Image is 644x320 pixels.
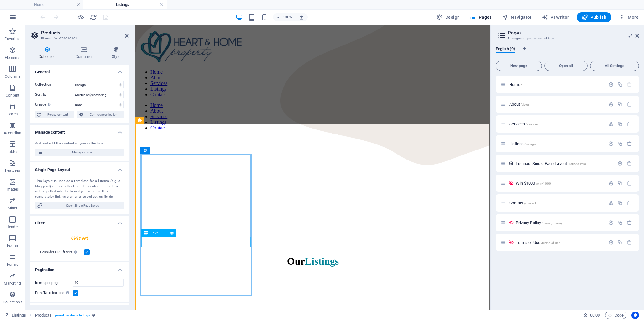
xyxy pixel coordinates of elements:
span: /listings-item [568,162,586,165]
h4: Pagination [30,262,129,274]
span: Click to open page [509,141,536,146]
button: Navigator [500,12,534,22]
div: Remove [627,181,632,186]
div: Remove [627,102,632,107]
span: 00 00 [590,312,600,319]
span: Click to open page [516,240,560,245]
div: Terms of Use/terms-of-use [514,240,605,244]
h4: Style [103,46,129,60]
div: Remove [627,240,632,245]
div: Add and edit the content of your collection. [35,141,124,146]
span: /about [521,103,530,106]
p: Elements [5,55,21,60]
span: /terms-of-use [541,241,560,244]
p: Footer [7,243,18,248]
h4: Filter [30,216,129,227]
span: AI Writer [542,14,569,20]
h6: Session time [584,312,600,319]
h4: Single Page Layout [30,162,129,174]
div: Remove [627,161,632,166]
span: Pages [470,14,492,20]
span: Reload content [43,111,72,118]
span: Click to open page [516,220,562,225]
p: Favorites [4,36,20,41]
div: Settings [608,220,614,225]
div: Duplicate [617,141,623,146]
p: Collections [3,300,22,305]
button: Open Single Page Layout [35,202,124,209]
div: Remove [627,121,632,127]
button: Publish [577,12,611,22]
button: Click here to leave preview mode and continue editing [77,13,84,21]
div: This layout is used as a template for all items (e.g. a blog post) of this collection. The conten... [35,179,124,199]
h3: Element #ed-751010103 [41,36,116,41]
h4: Manage content [30,125,129,136]
span: English (9) [496,45,515,54]
div: Duplicate [617,200,623,206]
span: Text [151,231,158,235]
span: Manage content [45,149,122,156]
div: Privacy Policy/privacy-policy [514,221,605,225]
h4: Collection [30,46,67,60]
h4: Listings [83,1,167,8]
span: / [521,83,522,87]
div: Win $1000/win-1000 [514,181,605,185]
label: Sort by [35,91,73,98]
div: The startpage cannot be deleted [627,82,632,87]
p: Features [5,168,20,173]
button: Code [605,312,626,319]
h4: General [30,65,129,76]
p: Boxes [8,112,18,117]
div: Settings [608,240,614,245]
label: Collection [35,81,73,88]
div: This layout is used as a template for all items (e.g. a blog post) of this collection. The conten... [509,161,514,166]
span: Design [437,14,460,20]
button: AI Writer [539,12,572,22]
div: Settings [608,200,614,206]
label: Unique [35,101,73,108]
span: Configure collection [85,111,122,118]
span: Navigator [502,14,532,20]
label: Items per page [35,281,73,285]
div: Duplicate [617,121,623,127]
label: Prev/Next buttons [35,289,73,297]
h4: RSS Feed URL [30,303,129,314]
p: Images [6,187,19,192]
span: Click to open page [509,201,536,205]
h3: Manage your pages and settings [508,36,626,41]
p: Header [6,224,19,229]
span: /win-1000 [536,182,551,185]
span: Click to open page [509,102,530,107]
span: Click to open page [509,82,522,87]
span: More [619,14,639,20]
button: 100% [273,13,295,21]
span: All Settings [593,64,636,68]
span: Publish [582,14,606,20]
div: Remove [627,141,632,146]
span: Code [608,312,624,319]
button: Reload content [35,111,74,118]
button: Configure collection [77,111,124,118]
p: Columns [5,74,20,79]
span: Click to open page [509,122,538,126]
p: Marketing [4,281,21,286]
button: More [616,12,641,22]
button: reload [89,13,97,21]
span: /contact [524,202,536,205]
span: Click to select. Double-click to edit [35,312,52,319]
div: Settings [608,141,614,146]
div: Contact/contact [507,201,605,205]
span: Open all [547,64,585,68]
div: Language Tabs [496,46,639,58]
p: Content [6,93,19,98]
span: Click to open page [516,161,586,166]
div: Remove [627,220,632,225]
button: Design [434,12,463,22]
p: Accordion [4,130,21,135]
button: Manage content [35,149,124,156]
div: Settings [608,82,614,87]
div: Remove [627,200,632,206]
div: About/about [507,102,605,106]
button: All Settings [590,61,639,71]
div: Duplicate [617,102,623,107]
